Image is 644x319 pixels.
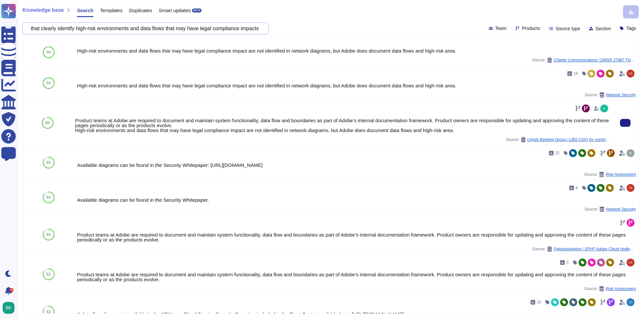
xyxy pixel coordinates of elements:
[77,8,93,13] span: Search
[554,247,636,251] span: Sykehusinnkjop / SPHF Adobe Cloud Vedlegg A Sikkerhetsmatrisen for Sky RSPS v1.2
[556,26,580,31] span: Source type
[159,8,191,13] span: Smart updates
[46,195,51,199] span: 84
[75,118,609,133] div: Product teams at Adobe are required to document and maintain system functionality, data flow and ...
[627,149,634,157] img: user
[77,83,636,88] div: High-risk environments and data flows that may have legal compliance impact are not identified in...
[532,57,636,63] span: Source:
[26,23,262,34] input: Search a question or template...
[600,104,608,112] img: user
[576,186,578,190] span: 8
[129,8,152,13] span: Duplicates
[584,92,636,98] span: Source:
[100,8,122,13] span: Templates
[537,300,541,304] span: 20
[527,138,609,142] span: Lloyds Banking Group / LBG CAIQ for completion v3.2 Adobe
[596,26,611,31] span: Section
[192,9,202,12] div: BETA
[522,26,540,31] span: Products
[495,26,507,31] span: Team
[46,81,51,85] span: 94
[626,26,636,31] span: Tags
[46,50,51,54] span: 94
[46,233,51,237] span: 84
[46,272,51,276] span: 83
[532,246,636,252] span: Source:
[1,301,19,315] button: user
[45,121,50,125] span: 88
[506,137,609,142] span: Source:
[627,70,634,78] img: user
[584,286,636,291] span: Source:
[606,172,636,176] span: Risk Assessment
[22,8,64,13] span: Knowledge base
[10,288,13,292] div: 9+
[627,259,634,266] img: user
[627,184,634,192] img: user
[555,151,560,155] span: 32
[566,261,569,264] span: 5
[46,310,51,314] span: 83
[77,163,636,168] div: Available diagrams can be found in the Security Whitepaper: [URL][DOMAIN_NAME]
[77,197,636,202] div: Available diagrams can be found in the Security Whitepaper.
[574,72,578,76] span: 19
[77,48,636,53] div: High-risk environments and data flows that may have legal compliance impact are not identified in...
[606,93,636,97] span: Network Security
[627,298,634,306] img: user
[46,161,51,165] span: 85
[606,207,636,211] span: Network Security
[584,172,636,177] span: Source:
[606,287,636,291] span: Risk Assessment
[77,312,636,317] div: A data flow diagram is available in the AEM as a Cloud Service Security Overview included in the ...
[554,58,636,62] span: Charter Communications / DMSR 27487 Third Party Security Assessment
[77,232,636,242] div: Product teams at Adobe are required to document and maintain system functionality, data flow and ...
[77,272,636,282] div: Product teams at Adobe are required to document and maintain system functionality, data flow and ...
[3,302,14,314] img: user
[584,207,636,212] span: Source:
